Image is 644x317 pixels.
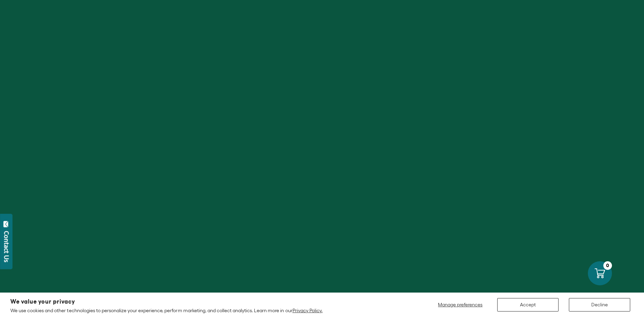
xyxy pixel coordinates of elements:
[569,298,630,311] button: Decline
[3,231,10,262] div: Contact Us
[293,308,323,313] a: Privacy Policy.
[603,261,612,270] div: 0
[497,298,559,311] button: Accept
[438,302,482,307] span: Manage preferences
[434,298,487,311] button: Manage preferences
[10,299,323,305] h2: We value your privacy
[10,307,323,314] p: We use cookies and other technologies to personalize your experience, perform marketing, and coll...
